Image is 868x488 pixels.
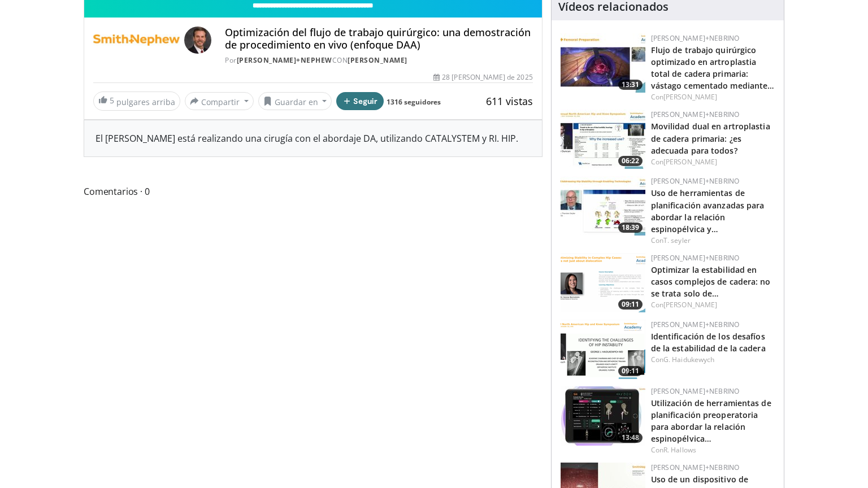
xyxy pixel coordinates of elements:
font: 18:39 [622,223,639,232]
font: Con [651,355,663,364]
a: Optimizar la estabilidad en casos complejos de cadera: no se trata solo de… [651,264,771,299]
img: Smith+Nebrino [93,27,180,54]
a: [PERSON_NAME] [663,157,717,167]
a: [PERSON_NAME]+Nebrino [651,320,740,329]
font: 0 [145,185,150,198]
a: [PERSON_NAME]+Nebrino [651,110,740,119]
font: 13:31 [622,80,639,89]
font: Por [225,55,237,65]
font: 28 [PERSON_NAME] de 2025 [442,72,532,82]
font: 09:11 [622,366,639,376]
img: 9160c634-2d56-4858-af5b-dba3c2d81ed2.150x105_q85_crop-smart_upscale.jpg [561,386,645,446]
font: 09:11 [622,299,639,309]
font: El [PERSON_NAME] está realizando una cirugía con el abordaje DA, utilizando CATALYSTEM y RI. HIP. [96,132,518,145]
a: Utilización de herramientas de planificación preoperatoria para abordar la relación espinopélvica… [651,398,771,444]
font: 611 vistas [486,94,533,108]
a: [PERSON_NAME] [348,55,407,65]
a: 09:11 [561,253,645,312]
a: [PERSON_NAME]+Nebrino [651,33,740,43]
img: 0fcfa1b5-074a-41e4-bf3d-4df9b2562a6c.150x105_q85_crop-smart_upscale.jpg [561,33,645,93]
font: 06:22 [622,156,639,165]
a: 09:11 [561,320,645,379]
a: 13:31 [561,33,645,93]
a: [PERSON_NAME]+Nephew [237,55,332,65]
font: 5 [110,95,114,106]
font: Con [651,445,663,455]
a: 1316 seguidores [387,97,441,107]
a: T. seyler [663,236,691,245]
font: CON [332,55,348,65]
font: Optimización del flujo de trabajo quirúrgico: una demostración de procedimiento en vivo (enfoque ... [225,25,531,51]
font: Guardar en [275,97,318,107]
a: Movilidad dual en artroplastia de cadera primaria: ¿es adecuada para todos? [651,121,770,155]
button: Seguir [336,92,384,110]
button: Guardar en [258,92,332,110]
a: [PERSON_NAME]+Nebrino [651,253,740,263]
img: df5ab57a-2095-467a-91fc-636b3abea1f8.png.150x105_q85_crop-smart_upscale.png [561,320,645,379]
font: Comentarios [84,185,138,198]
a: 06:22 [561,110,645,169]
font: 13:48 [622,433,639,442]
font: Compartir [201,97,240,107]
a: 5 pulgares arriba [93,91,180,111]
img: ca45bebe-5fc4-4b9b-9513-8f91197adb19.150x105_q85_crop-smart_upscale.jpg [561,110,645,169]
a: 18:39 [561,176,645,236]
button: Compartir [185,92,254,110]
font: Seguir [353,96,376,106]
a: Flujo de trabajo quirúrgico optimizado en artroplastia total de cadera primaria: vástago cementad... [651,45,775,91]
a: G. Haidukewych [663,355,714,364]
font: Con [651,92,663,102]
a: Identificación de los desafíos de la estabilidad de la cadera [651,331,766,354]
a: Uso de herramientas de planificación avanzadas para abordar la relación espinopélvica y… [651,188,765,234]
img: 781415e3-4312-4b44-b91f-90f5dce49941.150x105_q85_crop-smart_upscale.jpg [561,176,645,236]
font: Con [651,300,663,310]
a: [PERSON_NAME] [663,300,717,310]
a: [PERSON_NAME]+Nebrino [651,176,740,186]
img: 2cca93f5-0e0f-48d9-bc69-7394755c39ca.png.150x105_q85_crop-smart_upscale.png [561,253,645,312]
font: pulgares arriba [116,97,175,107]
font: Con [651,236,663,245]
font: Con [651,157,663,167]
a: [PERSON_NAME]+Nebrino [651,463,740,472]
img: Avatar [184,27,211,54]
a: 13:48 [561,386,645,446]
a: [PERSON_NAME]+Nebrino [651,386,740,396]
a: [PERSON_NAME] [663,92,717,102]
a: R. Hallows [663,445,696,455]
